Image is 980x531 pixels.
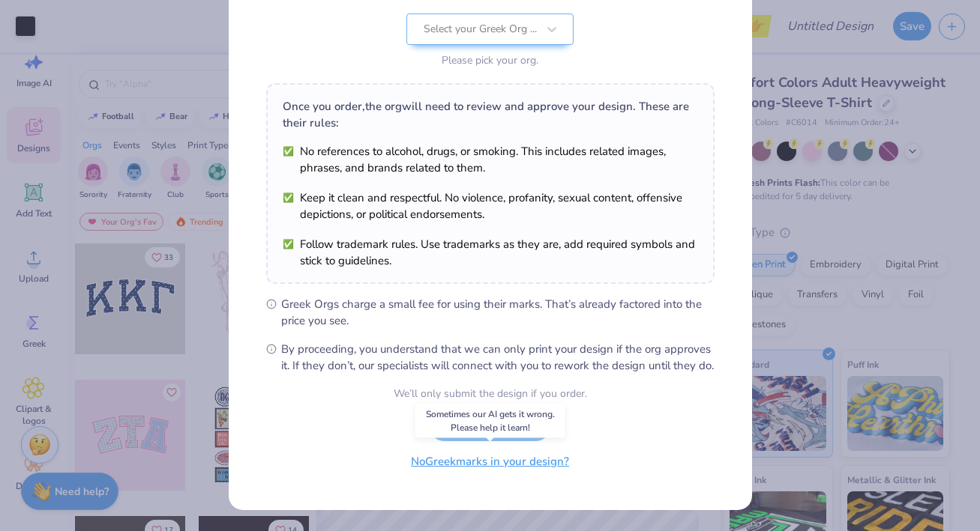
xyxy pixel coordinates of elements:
[394,386,587,401] div: We’ll only submit the design if you order.
[398,446,582,477] button: NoGreekmarks in your design?
[406,52,574,68] div: Please pick your org.
[283,189,698,222] li: Keep it clean and respectful. No violence, profanity, sexual content, offensive depictions, or po...
[415,404,565,438] div: Sometimes our AI gets it wrong. Please help it learn!
[283,98,698,131] div: Once you order, the org will need to review and approve your design. These are their rules:
[281,341,715,374] span: By proceeding, you understand that we can only print your design if the org approves it. If they ...
[283,143,698,176] li: No references to alcohol, drugs, or smoking. This includes related images, phrases, and brands re...
[281,296,715,329] span: Greek Orgs charge a small fee for using their marks. That’s already factored into the price you see.
[283,236,698,269] li: Follow trademark rules. Use trademarks as they are, add required symbols and stick to guidelines.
